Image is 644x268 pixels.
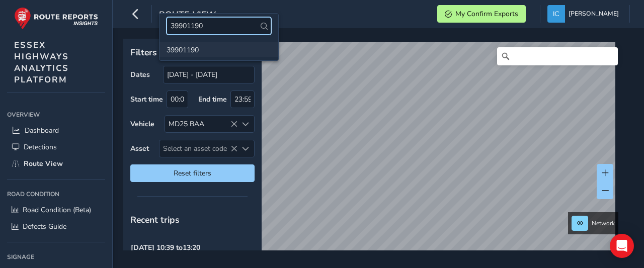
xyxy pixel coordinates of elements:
[7,218,105,235] a: Defects Guide
[130,119,154,129] label: Vehicle
[127,42,615,262] canvas: Map
[130,214,180,226] span: Recent trips
[130,70,150,79] label: Dates
[23,205,91,215] span: Road Condition (Beta)
[7,155,105,172] a: Route View
[592,219,615,227] span: Network
[7,107,105,122] div: Overview
[569,5,619,23] span: [PERSON_NAME]
[159,42,278,57] li: 39901190
[24,142,57,152] span: Detections
[497,47,618,65] input: Search
[14,7,98,30] img: rr logo
[7,122,105,139] a: Dashboard
[547,5,622,23] button: [PERSON_NAME]
[547,5,565,23] img: diamond-layout
[437,5,526,23] button: My Confirm Exports
[159,140,237,157] span: Select an asset code
[198,95,227,104] label: End time
[455,9,518,19] span: My Confirm Exports
[24,159,63,168] span: Route View
[25,126,59,135] span: Dashboard
[237,140,254,157] div: Select an asset code
[130,95,163,104] label: Start time
[130,144,149,153] label: Asset
[23,222,66,231] span: Defects Guide
[14,39,69,85] span: ESSEX HIGHWAYS ANALYTICS PLATFORM
[131,243,200,252] strong: [DATE] 10:39 to 13:20
[130,46,255,59] p: Filters
[138,168,247,178] span: Reset filters
[165,116,237,132] div: MD25 BAA
[7,187,105,202] div: Road Condition
[7,249,105,264] div: Signage
[7,202,105,218] a: Road Condition (Beta)
[130,164,255,182] button: Reset filters
[159,9,216,23] span: route-view
[7,139,105,155] a: Detections
[610,234,634,258] div: Open Intercom Messenger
